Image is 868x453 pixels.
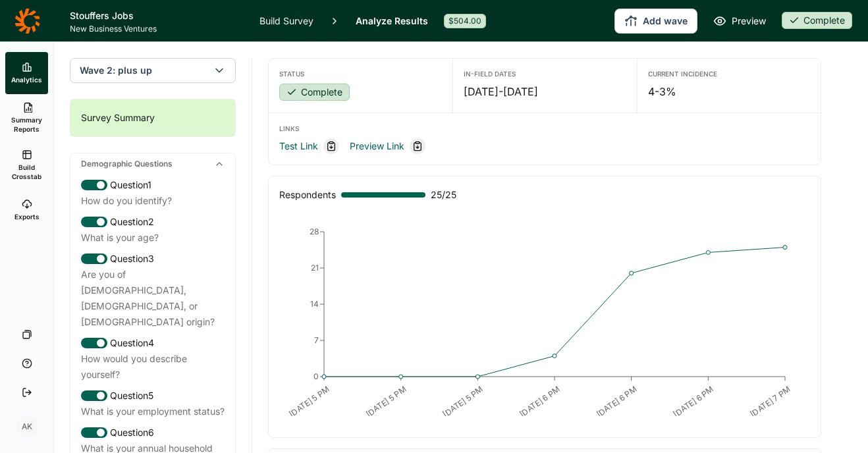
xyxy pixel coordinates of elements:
span: 25 / 25 [431,187,456,203]
tspan: 7 [314,335,319,345]
text: [DATE] 6 PM [671,384,715,419]
a: Summary Reports [5,94,48,142]
tspan: 14 [310,299,319,309]
span: Preview [732,13,766,29]
a: Test Link [279,138,318,154]
div: Current Incidence [648,69,810,78]
div: Copy link [410,138,425,154]
button: Wave 2: plus up [70,58,236,83]
tspan: 0 [313,371,319,381]
tspan: 28 [310,226,319,236]
a: Build Crosstab [5,142,48,189]
div: $504.00 [444,14,486,28]
span: Exports [14,212,40,221]
div: Demographic Questions [70,153,235,174]
div: Respondents [279,187,336,203]
div: 4-3% [648,84,810,99]
div: Status [279,69,442,78]
div: AK [16,416,38,437]
text: [DATE] 5 PM [441,384,485,419]
span: Wave 2: plus up [80,64,152,77]
div: What is your employment status? [81,404,225,419]
text: [DATE] 5 PM [287,384,331,419]
div: [DATE] - [DATE] [464,84,626,99]
text: [DATE] 7 PM [748,384,792,419]
div: Question 5 [81,388,225,404]
div: Question 1 [81,177,225,193]
h1: Stouffers Jobs [70,8,244,24]
span: New Business Ventures [70,24,244,34]
div: Are you of [DEMOGRAPHIC_DATA], [DEMOGRAPHIC_DATA], or [DEMOGRAPHIC_DATA] origin? [81,267,225,330]
text: [DATE] 6 PM [518,384,562,419]
span: Summary Reports [11,115,43,134]
div: Question 2 [81,214,225,230]
div: Copy link [323,138,339,154]
tspan: 21 [311,263,319,273]
span: Build Crosstab [11,163,43,181]
div: In-Field Dates [464,69,626,78]
div: Question 3 [81,251,225,267]
div: Question 4 [81,335,225,351]
div: How do you identify? [81,193,225,209]
text: [DATE] 6 PM [595,384,639,419]
button: Add wave [614,9,697,34]
a: Preview [713,13,766,29]
a: Preview Link [350,138,404,154]
span: Analytics [11,75,42,84]
a: Exports [5,189,48,231]
a: Analytics [5,52,48,94]
div: Survey Summary [70,99,235,136]
div: What is your age? [81,230,225,246]
div: Complete [782,12,852,29]
button: Complete [279,84,350,102]
div: Complete [279,84,350,101]
div: Question 6 [81,425,225,440]
button: Complete [782,12,852,30]
text: [DATE] 5 PM [364,384,408,419]
div: How would you describe yourself? [81,351,225,383]
div: Links [279,124,810,133]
